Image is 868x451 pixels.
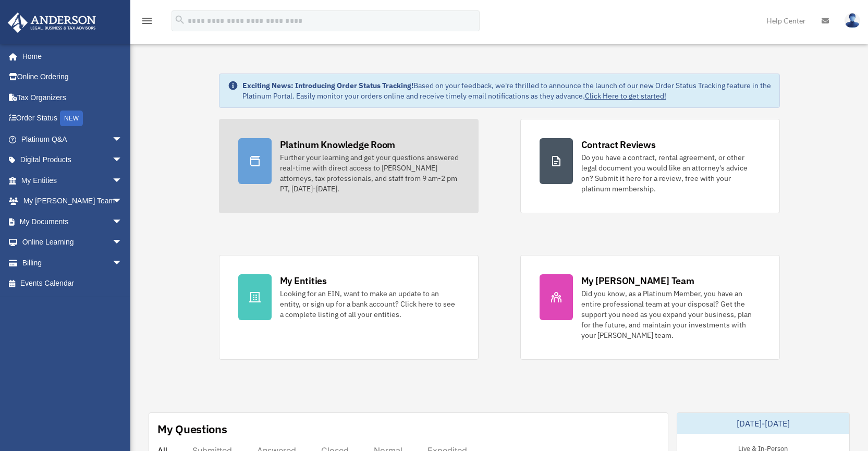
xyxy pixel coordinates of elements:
a: Order StatusNEW [7,108,138,129]
a: Contract Reviews Do you have a contract, rental agreement, or other legal document you would like... [520,119,780,213]
span: arrow_drop_down [112,150,133,171]
a: Digital Productsarrow_drop_down [7,150,138,170]
a: My Documentsarrow_drop_down [7,211,138,232]
strong: Exciting News: Introducing Order Status Tracking! [242,81,413,90]
i: menu [141,15,153,27]
a: menu [141,18,153,27]
a: My Entities Looking for an EIN, want to make an update to an entity, or sign up for a bank accoun... [219,255,479,360]
img: User Pic [845,13,860,28]
div: [DATE]-[DATE] [677,413,849,434]
div: My Questions [157,421,227,437]
div: NEW [60,111,83,126]
a: Online Ordering [7,67,138,88]
a: Home [7,46,133,67]
span: arrow_drop_down [112,129,133,150]
span: arrow_drop_down [112,211,133,233]
a: Billingarrow_drop_down [7,252,138,273]
a: Online Learningarrow_drop_down [7,232,138,253]
div: Contract Reviews [581,138,656,151]
a: Platinum Q&Aarrow_drop_down [7,129,138,150]
div: Do you have a contract, rental agreement, or other legal document you would like an attorney's ad... [581,152,761,194]
a: Events Calendar [7,273,138,294]
div: Based on your feedback, we're thrilled to announce the launch of our new Order Status Tracking fe... [242,80,771,101]
a: My [PERSON_NAME] Teamarrow_drop_down [7,191,138,212]
i: search [174,14,186,26]
div: My Entities [280,274,327,287]
span: arrow_drop_down [112,252,133,274]
div: Further your learning and get your questions answered real-time with direct access to [PERSON_NAM... [280,152,459,194]
a: My Entitiesarrow_drop_down [7,170,138,191]
span: arrow_drop_down [112,232,133,253]
a: Click Here to get started! [585,91,666,101]
div: Platinum Knowledge Room [280,138,396,151]
span: arrow_drop_down [112,170,133,191]
div: Looking for an EIN, want to make an update to an entity, or sign up for a bank account? Click her... [280,288,459,320]
a: Platinum Knowledge Room Further your learning and get your questions answered real-time with dire... [219,119,479,213]
div: My [PERSON_NAME] Team [581,274,694,287]
img: Anderson Advisors Platinum Portal [5,13,99,33]
a: My [PERSON_NAME] Team Did you know, as a Platinum Member, you have an entire professional team at... [520,255,780,360]
div: Did you know, as a Platinum Member, you have an entire professional team at your disposal? Get th... [581,288,761,340]
a: Tax Organizers [7,87,138,108]
span: arrow_drop_down [112,191,133,212]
